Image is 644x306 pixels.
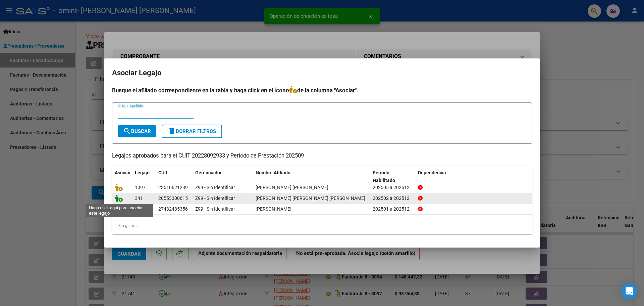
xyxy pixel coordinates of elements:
[621,283,637,299] div: Open Intercom Messenger
[195,170,222,175] span: Gerenciador
[415,166,532,188] datatable-header-cell: Dependencia
[168,127,176,135] mat-icon: delete
[112,217,532,234] div: 3 registros
[112,67,532,79] h2: Asociar Legajo
[195,206,235,212] span: Z99 - Sin Identificar
[118,125,156,137] button: Buscar
[156,166,193,188] datatable-header-cell: CUIL
[135,206,143,212] span: 327
[256,195,365,201] span: LOPEZ PRIETO TOMAS MANUEL
[112,86,532,95] h4: Busque el afiliado correspondiente en la tabla y haga click en el ícono de la columna "Asociar".
[158,205,188,213] div: 27432435356
[115,170,131,175] span: Asociar
[256,170,290,175] span: Nombre Afiliado
[123,128,151,134] span: Buscar
[162,125,222,138] button: Borrar Filtros
[193,166,253,188] datatable-header-cell: Gerenciador
[256,206,291,212] span: NAPOLITANO DELFINA
[112,152,532,160] p: Legajos aprobados para el CUIT 20228092933 y Período de Prestación 202509
[168,128,216,134] span: Borrar Filtros
[132,166,156,188] datatable-header-cell: Legajo
[373,184,413,191] div: 202505 a 202512
[373,194,413,202] div: 202502 a 202512
[195,195,235,201] span: Z99 - Sin Identificar
[195,185,235,190] span: Z99 - Sin Identificar
[158,170,168,175] span: CUIL
[256,185,328,190] span: NAVARRETE RAMPI IGNACIO
[158,194,188,202] div: 20553300615
[135,195,143,201] span: 341
[135,170,150,175] span: Legajo
[373,205,413,213] div: 202501 a 202512
[123,127,131,135] mat-icon: search
[112,166,132,188] datatable-header-cell: Asociar
[373,170,395,183] span: Periodo Habilitado
[158,184,188,191] div: 23510621239
[253,166,370,188] datatable-header-cell: Nombre Afiliado
[135,185,146,190] span: 1097
[418,170,446,175] span: Dependencia
[370,166,415,188] datatable-header-cell: Periodo Habilitado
